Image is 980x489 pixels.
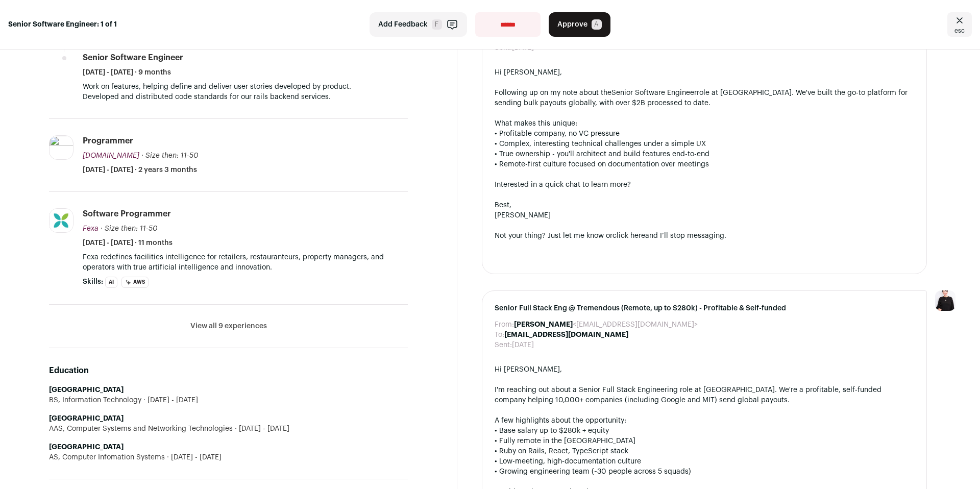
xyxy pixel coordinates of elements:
[495,67,914,78] div: Hi [PERSON_NAME],
[495,467,914,477] div: • Growing engineering team (~30 people across 5 squads)
[935,290,955,311] img: 9240684-medium_jpg
[49,424,408,434] div: AAS, Computer Systems and Networking Technologies
[495,88,914,108] div: Following up on my note about the role at [GEOGRAPHIC_DATA]. We've built the go-to platform for s...
[954,27,965,35] span: esc
[495,210,914,221] div: [PERSON_NAME]
[190,321,267,331] button: View all 9 experiences
[495,129,914,139] div: • Profitable company, no VC pressure
[49,395,408,405] div: BS, Information Technology
[495,159,914,169] div: • Remote-first culture focused on documentation over meetings
[50,209,73,232] img: 0151eb32de2c3f7ff22f6894f23f79f56f581f0b6cd6be3b844618d01a803d06.jpg
[495,149,914,159] div: • True ownership - you'll architect and build features end-to-end
[8,19,117,30] strong: Senior Software Engineer: 1 of 1
[49,452,408,462] div: AS, Computer Infomation Systems
[83,82,408,102] p: Work on features, helping define and deliver user stories developed by product. Developed and dis...
[432,19,442,30] span: F
[50,136,73,159] img: dc2a981560cbe4b6fc105f6fa67fc53319c3f5350e554b9334bd49ffdc6204ed
[495,200,914,210] div: Best,
[49,444,124,451] strong: [GEOGRAPHIC_DATA]
[495,436,914,446] div: • Fully remote in the [GEOGRAPHIC_DATA]
[49,364,408,377] h2: Education
[378,19,428,30] span: Add Feedback
[495,446,914,456] div: • Ruby on Rails, React, TypeScript stack
[947,12,972,37] a: Close
[611,89,697,96] a: Senior Software Engineer
[83,52,183,63] div: Senior Software Engineer
[233,424,289,434] span: [DATE] - [DATE]
[49,415,124,422] strong: [GEOGRAPHIC_DATA]
[495,340,512,350] dt: Sent:
[495,385,914,405] div: I'm reaching out about a Senior Full Stack Engineering role at [GEOGRAPHIC_DATA]. We're a profita...
[495,118,914,129] div: What makes this unique:
[495,330,504,340] dt: To:
[370,12,467,37] button: Add Feedback F
[121,277,149,288] li: AWS
[495,426,914,436] div: • Base salary up to $280k + equity
[83,135,133,146] div: Programmer
[495,415,914,426] div: A few highlights about the opportunity:
[514,321,573,328] b: [PERSON_NAME]
[83,225,99,232] span: Fexa
[549,12,610,37] button: Approve A
[83,277,103,287] span: Skills:
[495,139,914,149] div: • Complex, interesting technical challenges under a simple UX
[83,67,171,78] span: [DATE] - [DATE] · 9 months
[101,225,158,232] span: · Size then: 11-50
[495,456,914,467] div: • Low-meeting, high-documentation culture
[83,152,139,159] span: [DOMAIN_NAME]
[83,208,171,219] div: Software Programmer
[141,152,199,159] span: · Size then: 11-50
[612,232,645,239] a: click here
[495,320,514,330] dt: From:
[105,277,117,288] li: AI
[495,180,914,190] div: Interested in a quick chat to learn more?
[592,19,602,30] span: A
[49,386,124,394] strong: [GEOGRAPHIC_DATA]
[514,320,698,330] dd: <[EMAIL_ADDRESS][DOMAIN_NAME]>
[495,364,914,375] div: Hi [PERSON_NAME],
[141,395,198,405] span: [DATE] - [DATE]
[557,19,587,30] span: Approve
[83,252,408,273] p: Fexa redefines facilities intelligence for retailers, restauranteurs, property managers, and oper...
[504,331,628,338] b: [EMAIL_ADDRESS][DOMAIN_NAME]
[83,165,197,175] span: [DATE] - [DATE] · 2 years 3 months
[165,452,222,462] span: [DATE] - [DATE]
[83,238,173,248] span: [DATE] - [DATE] · 11 months
[495,231,914,241] div: Not your thing? Just let me know or and I’ll stop messaging.
[495,303,914,313] span: Senior Full Stack Eng @ Tremendous (Remote, up to $280k) - Profitable & Self-funded
[512,340,534,350] dd: [DATE]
